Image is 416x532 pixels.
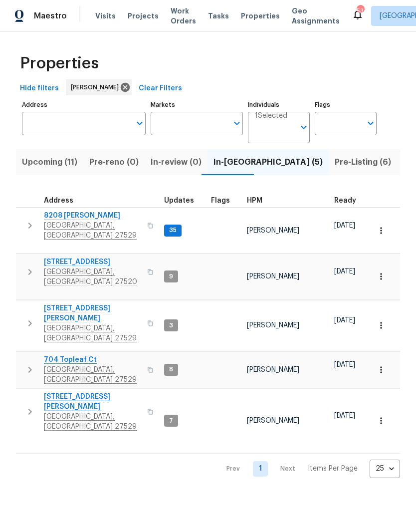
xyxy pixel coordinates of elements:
[230,116,244,130] button: Open
[241,11,280,21] span: Properties
[334,197,365,204] div: Earliest renovation start date (first business day after COE or Checkout)
[128,11,159,21] span: Projects
[135,79,186,98] button: Clear Filters
[334,197,356,204] span: Ready
[165,272,177,281] span: 9
[335,155,391,169] span: Pre-Listing (6)
[89,155,139,169] span: Pre-reno (0)
[139,82,182,95] span: Clear Filters
[247,227,299,234] span: [PERSON_NAME]
[171,6,196,26] span: Work Orders
[297,120,311,134] button: Open
[308,464,358,474] p: Items Per Page
[20,82,59,95] span: Hide filters
[213,155,323,169] span: In-[GEOGRAPHIC_DATA] (5)
[16,79,63,98] button: Hide filters
[211,197,230,204] span: Flags
[22,155,77,169] span: Upcoming (11)
[44,197,73,204] span: Address
[248,102,310,108] label: Individuals
[165,417,177,425] span: 7
[247,417,299,424] span: [PERSON_NAME]
[66,79,132,95] div: [PERSON_NAME]
[208,12,229,19] span: Tasks
[370,456,400,482] div: 25
[95,11,116,21] span: Visits
[20,58,99,68] span: Properties
[334,317,355,324] span: [DATE]
[165,321,177,330] span: 3
[253,461,268,477] a: Goto page 1
[292,6,340,26] span: Geo Assignments
[247,322,299,329] span: [PERSON_NAME]
[334,222,355,229] span: [DATE]
[71,82,123,92] span: [PERSON_NAME]
[315,102,377,108] label: Flags
[165,365,177,374] span: 8
[247,366,299,373] span: [PERSON_NAME]
[255,112,287,120] span: 1 Selected
[334,412,355,419] span: [DATE]
[334,361,355,368] span: [DATE]
[151,102,243,108] label: Markets
[217,460,400,478] nav: Pagination Navigation
[247,273,299,280] span: [PERSON_NAME]
[22,102,146,108] label: Address
[247,197,262,204] span: HPM
[133,116,147,130] button: Open
[334,268,355,275] span: [DATE]
[357,6,364,16] div: 53
[34,11,67,21] span: Maestro
[151,155,202,169] span: In-review (0)
[165,226,181,235] span: 35
[364,116,378,130] button: Open
[164,197,194,204] span: Updates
